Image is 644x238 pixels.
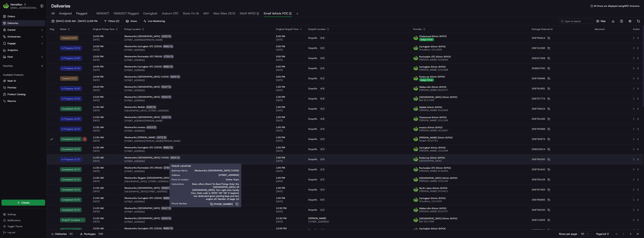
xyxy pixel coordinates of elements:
h1: Deliveries [51,3,70,9]
span: [GEOGRAPHIC_DATA] 60min SVPOC [419,96,457,99]
img: ww.png [413,116,418,121]
button: Views [124,19,139,24]
div: 0 / 6 [319,57,326,60]
span: [DATE] [93,48,118,51]
span: [PERSON_NAME] 4012697 [419,129,448,132]
span: Log out [7,231,15,234]
div: 0 / 5 [319,67,326,70]
span: Caringbah 60min SVPOC [419,45,446,48]
span: 269786024 [532,229,545,232]
span: Flag [50,28,54,31]
span: [DATE] [93,129,118,132]
span: Analytics [7,48,18,52]
span: [DATE] [93,139,118,142]
span: Rochedale CFC 60min SVPOC [419,55,451,58]
span: Dropoffs [308,47,317,50]
span: Original Pickup Time [93,28,115,31]
button: Notifications [1,218,45,223]
span: Dropoffs [308,168,317,171]
span: Auburn CFC [162,11,178,16]
img: ww.png [413,157,418,162]
span: 12:50 PM [93,75,118,78]
span: 269795885 [532,198,545,201]
span: 269765999 [532,128,545,131]
span: Pickup Location [124,28,141,31]
span: 268741595 [532,47,545,50]
span: Waikiki 60min SVPOC [419,106,442,109]
span: Assign Driver [419,38,434,41]
span: Rochedale CFC 60min SVPOC [419,166,451,169]
span: [STREET_ADDRESS][PERSON_NAME] [124,119,270,122]
button: 269795885 [532,198,550,201]
span: 269736524 [532,107,545,110]
span: 1:00 PM [276,156,302,159]
span: 11:50 AM [93,156,118,159]
div: 2755 [163,55,174,58]
span: [PHONE_NUMBER] [214,203,233,206]
span: [PERSON_NAME] 2016683 [419,169,451,172]
div: 3 / 4 [319,127,326,131]
button: 269327269 [532,57,550,60]
span: [DATE] [93,109,118,112]
span: Business Name [172,169,188,172]
span: [PERSON_NAME] 2016683 [419,58,451,61]
span: 2:00 PM [276,45,302,48]
span: Woolworths Waikiki [124,106,145,109]
span: Flagged [76,11,87,16]
button: Toggle Theme [1,224,45,229]
button: 269794914 [532,37,550,40]
span: Walkerville 60min SVPOC [419,86,446,89]
span: [STREET_ADDRESS][PERSON_NAME][PERSON_NAME] [124,140,270,143]
button: [EMAIL_ADDRESS][DOMAIN_NAME] [10,6,37,9]
span: 269793875 [532,138,545,141]
span: Control [7,28,15,32]
div: 4 / 6 [319,117,326,121]
a: Analytics [1,47,45,53]
span: [DATE] [276,129,302,132]
button: HomeRun [10,3,22,6]
img: ww.png [413,46,418,51]
span: [DATE] [93,58,118,61]
span: 12:20 PM [93,95,118,98]
div: 2755 [163,166,174,169]
span: Saqlain 6013751 [419,139,453,142]
button: 269712835 [532,219,550,222]
span: 269220614 [532,148,545,151]
button: Live Monitoring [142,19,167,24]
div: 8882 [163,146,174,149]
a: Returns [3,99,44,103]
span: 269749466 [532,77,545,80]
button: HomeRunHomeRun[EMAIL_ADDRESS][DOMAIN_NAME] [1,1,39,10]
span: Toggle Theme [7,225,22,228]
button: Map [595,19,607,24]
div: 0 / 2 [319,77,326,80]
span: 269757774 [532,97,545,100]
span: Innaloo 60min SVPOC [419,126,443,129]
span: [GEOGRAPHIC_DATA] [419,159,445,162]
span: All [51,11,54,16]
span: 1:00 PM [276,106,302,109]
span: Woolworths [GEOGRAPHIC_DATA] [124,116,160,119]
span: Deliveries [7,22,18,25]
span: [PERSON_NAME] 1010288 [419,68,448,71]
span: [DATE] [93,89,118,92]
span: [DATE] [276,139,302,142]
div: 1073 [156,136,167,139]
span: 2:00 PM [276,35,302,38]
span: [DATE] [276,170,302,173]
span: Footscray 60min SVPOC [419,75,445,78]
div: 1002 [161,116,172,119]
span: [PERSON_NAME] 5016747 [419,89,448,92]
span: 269783126 [532,178,545,181]
button: 269797383 [532,188,550,191]
button: Orchestrate [1,34,45,40]
span: 269712835 [532,219,545,222]
span: Orders [7,15,15,18]
span: [STREET_ADDRESS] [124,160,270,163]
span: Dropoffs [308,37,317,40]
span: 1:00 PM [276,126,302,129]
button: Control [1,27,45,33]
span: Dropoffs [308,97,317,100]
span: Chatswood 60min SVPOC [419,35,447,38]
button: Product Catalog [1,91,45,97]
